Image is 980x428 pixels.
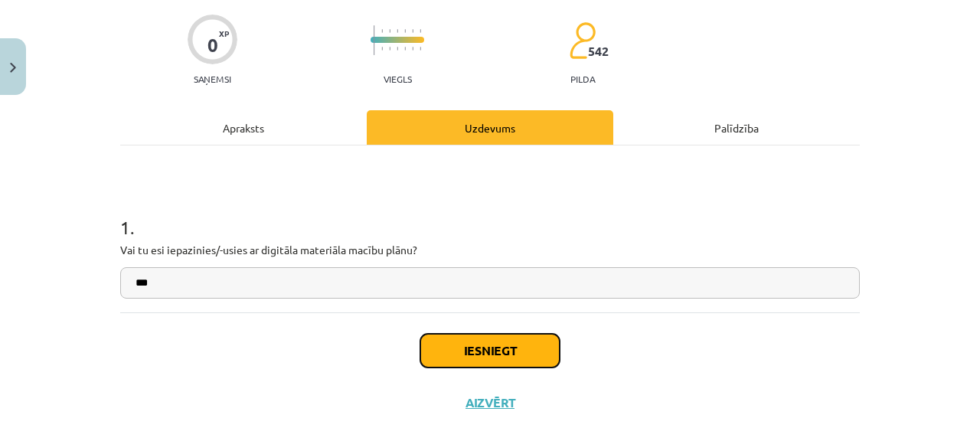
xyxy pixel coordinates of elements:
img: icon-short-line-57e1e144782c952c97e751825c79c345078a6d821885a25fce030b3d8c18986b.svg [389,29,390,33]
img: icon-short-line-57e1e144782c952c97e751825c79c345078a6d821885a25fce030b3d8c18986b.svg [412,47,413,51]
img: icon-short-line-57e1e144782c952c97e751825c79c345078a6d821885a25fce030b3d8c18986b.svg [397,47,398,51]
p: Vai tu esi iepazinies/-usies ar digitāla materiāla macību plānu? [120,242,860,258]
h1: 1 . [120,190,860,237]
img: icon-short-line-57e1e144782c952c97e751825c79c345078a6d821885a25fce030b3d8c18986b.svg [404,47,406,51]
div: Palīdzība [613,110,860,145]
button: Iesniegt [420,334,560,368]
img: students-c634bb4e5e11cddfef0936a35e636f08e4e9abd3cc4e673bd6f9a4125e45ecb1.svg [569,21,596,60]
span: XP [219,29,229,38]
p: Saņemsi [188,74,237,84]
img: icon-short-line-57e1e144782c952c97e751825c79c345078a6d821885a25fce030b3d8c18986b.svg [389,47,390,51]
p: pilda [570,74,595,84]
div: Uzdevums [367,110,613,145]
img: icon-long-line-d9ea69661e0d244f92f715978eff75569469978d946b2353a9bb055b3ed8787d.svg [374,25,375,55]
img: icon-short-line-57e1e144782c952c97e751825c79c345078a6d821885a25fce030b3d8c18986b.svg [404,29,406,33]
img: icon-short-line-57e1e144782c952c97e751825c79c345078a6d821885a25fce030b3d8c18986b.svg [381,29,383,33]
img: icon-short-line-57e1e144782c952c97e751825c79c345078a6d821885a25fce030b3d8c18986b.svg [397,29,398,33]
img: icon-short-line-57e1e144782c952c97e751825c79c345078a6d821885a25fce030b3d8c18986b.svg [420,29,421,33]
button: Aizvērt [461,395,519,410]
img: icon-short-line-57e1e144782c952c97e751825c79c345078a6d821885a25fce030b3d8c18986b.svg [381,47,383,51]
div: Apraksts [120,110,367,145]
div: 0 [207,34,218,56]
img: icon-close-lesson-0947bae3869378f0d4975bcd49f059093ad1ed9edebbc8119c70593378902aed.svg [10,63,16,73]
span: 542 [588,44,609,58]
img: icon-short-line-57e1e144782c952c97e751825c79c345078a6d821885a25fce030b3d8c18986b.svg [420,47,421,51]
img: icon-short-line-57e1e144782c952c97e751825c79c345078a6d821885a25fce030b3d8c18986b.svg [412,29,413,33]
p: Viegls [384,74,412,84]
